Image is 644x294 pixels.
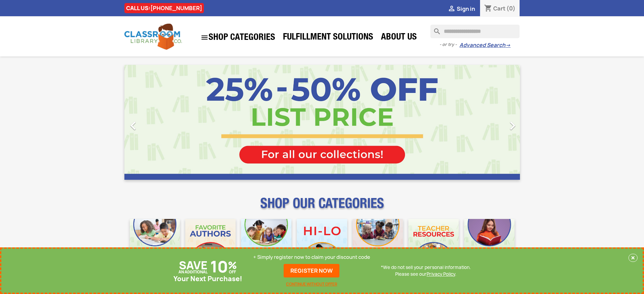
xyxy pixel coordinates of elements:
span: - or try - [439,41,459,48]
i:  [504,117,521,134]
a: Advanced Search→ [459,42,510,49]
a: SHOP CATEGORIES [197,30,279,45]
ul: Carousel container [124,65,520,180]
img: CLC_Favorite_Authors_Mobile.jpg [185,219,236,269]
span: → [505,42,510,49]
img: CLC_HiLo_Mobile.jpg [297,219,347,269]
img: CLC_Bulk_Mobile.jpg [130,219,180,269]
a:  Sign in [448,5,475,13]
span: Sign in [457,5,475,13]
img: CLC_Teacher_Resources_Mobile.jpg [408,219,459,269]
i:  [200,33,209,42]
a: Previous [124,65,184,180]
input: Search [430,25,520,38]
i:  [125,117,142,134]
img: CLC_Dyslexia_Mobile.jpg [464,219,515,269]
img: Classroom Library Company [124,24,182,50]
span: (0) [506,5,516,12]
a: Fulfillment Solutions [280,31,377,45]
a: About Us [378,31,420,45]
i: shopping_cart [484,5,492,13]
img: CLC_Fiction_Nonfiction_Mobile.jpg [353,219,403,269]
a: [PHONE_NUMBER] [150,4,202,12]
span: Cart [493,5,505,12]
a: Next [460,65,520,180]
p: SHOP OUR CATEGORIES [124,201,520,214]
i: search [430,25,438,33]
i:  [448,5,456,13]
div: CALL US: [124,3,204,13]
img: CLC_Phonics_And_Decodables_Mobile.jpg [241,219,291,269]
